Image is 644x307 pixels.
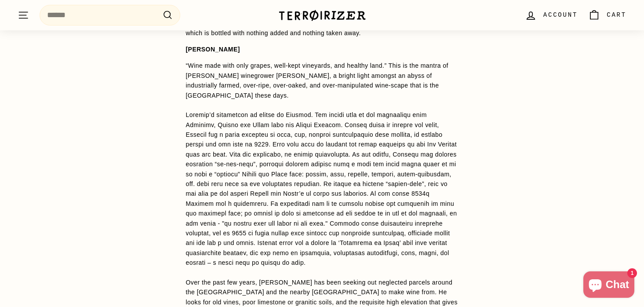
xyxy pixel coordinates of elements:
span: Cart [607,10,626,20]
inbox-online-store-chat: Shopify online store chat [581,271,637,300]
a: Account [520,2,583,28]
strong: [PERSON_NAME] [186,46,240,53]
span: Account [543,10,578,20]
a: Cart [583,2,632,28]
